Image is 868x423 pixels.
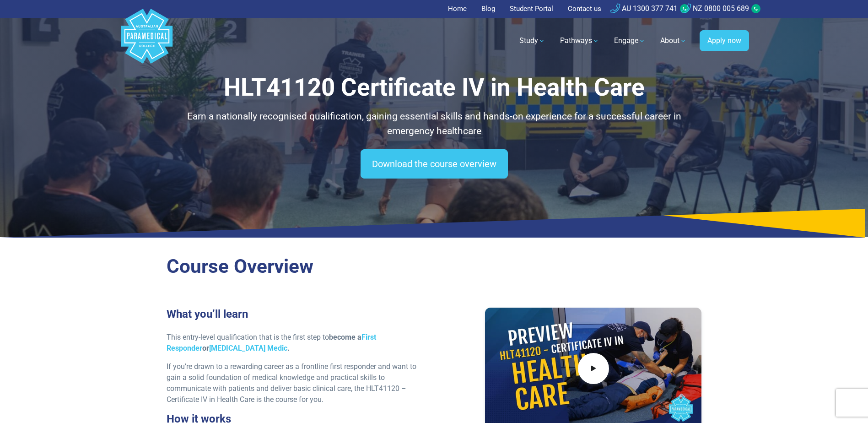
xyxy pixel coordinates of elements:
h3: What you’ll learn [167,308,429,321]
h1: HLT41120 Certificate IV in Health Care [167,73,702,102]
a: [MEDICAL_DATA] Medic [209,344,287,352]
a: Australian Paramedical College [119,18,174,64]
strong: become a or . [167,333,376,352]
a: Download the course overview [361,149,508,179]
a: Engage [609,28,651,54]
p: This entry-level qualification that is the first step to [167,332,429,354]
a: First Responder [167,333,376,352]
a: About [655,28,692,54]
a: AU 1300 377 741 [610,4,678,13]
a: NZ 0800 005 689 [681,4,749,13]
a: Pathways [555,28,605,54]
a: Apply now [700,30,749,51]
h2: Course Overview [167,255,702,278]
p: Earn a nationally recognised qualification, gaining essential skills and hands-on experience for ... [167,109,702,138]
a: Study [514,28,551,54]
p: If you’re drawn to a rewarding career as a frontline first responder and want to gain a solid fou... [167,361,429,405]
